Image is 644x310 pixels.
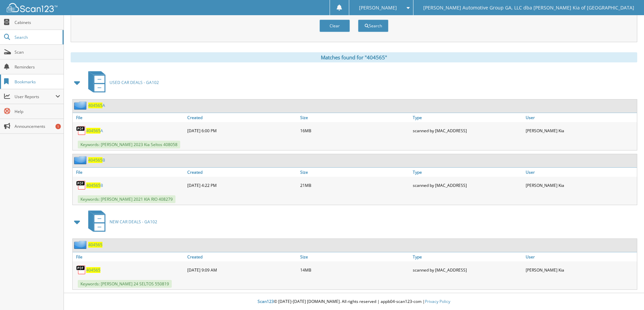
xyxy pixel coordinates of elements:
span: Help [15,109,60,114]
a: User [524,252,637,261]
div: scanned by [MAC_ADDRESS] [411,178,524,192]
a: 404565 [86,267,100,273]
span: Keywords: [PERSON_NAME] 2023 Kia Seltos 408058 [78,141,180,148]
span: Announcements [15,123,60,129]
div: [DATE] 6:00 PM [186,124,299,137]
span: Search [15,34,59,40]
div: 14MB [299,263,411,277]
a: File [73,252,186,261]
a: 404565A [88,103,105,108]
img: PDF.png [76,180,86,190]
div: scanned by [MAC_ADDRESS] [411,263,524,277]
div: [PERSON_NAME] Kia [524,263,637,277]
span: Bookmarks [15,79,60,85]
span: USED CAR DEALS - GA102 [110,80,159,85]
a: File [73,113,186,122]
div: 16MB [299,124,411,137]
span: [PERSON_NAME] [359,6,397,10]
div: [DATE] 4:22 PM [186,178,299,192]
span: Scan [15,49,60,55]
img: PDF.png [76,125,86,136]
img: PDF.png [76,265,86,275]
a: Type [411,168,524,177]
a: Privacy Policy [425,299,450,304]
a: Created [186,113,299,122]
span: User Reports [15,94,55,100]
a: 404565B [88,157,105,163]
a: User [524,168,637,177]
img: folder2.png [74,156,88,164]
div: [PERSON_NAME] Kia [524,178,637,192]
span: Keywords: [PERSON_NAME] 24 SELTOS 550819 [78,280,172,288]
a: USED CAR DEALS - GA102 [84,69,159,96]
img: folder2.png [74,241,88,249]
span: Scan123 [258,299,274,304]
a: 404565A [86,128,103,134]
div: [DATE] 9:09 AM [186,263,299,277]
a: 404565 [88,242,102,248]
span: 404565 [86,182,100,188]
a: Created [186,168,299,177]
button: Clear [319,20,350,32]
a: Type [411,252,524,261]
span: Reminders [15,64,60,70]
div: Matches found for "404565" [71,52,637,62]
div: scanned by [MAC_ADDRESS] [411,124,524,137]
span: [PERSON_NAME] Automotive Group GA, LLC dba [PERSON_NAME] Kia of [GEOGRAPHIC_DATA] [423,6,634,10]
span: NEW CAR DEALS - GA102 [110,219,157,225]
a: Size [299,168,411,177]
span: 404565 [88,103,102,108]
img: folder2.png [74,101,88,110]
div: [PERSON_NAME] Kia [524,124,637,137]
span: Keywords: [PERSON_NAME] 2021 KIA RIO 408279 [78,195,175,203]
button: Search [358,20,388,32]
a: 404565B [86,182,103,188]
a: Size [299,252,411,261]
a: Size [299,113,411,122]
a: Type [411,113,524,122]
span: 404565 [88,157,102,163]
a: NEW CAR DEALS - GA102 [84,208,157,235]
a: File [73,168,186,177]
div: © [DATE]-[DATE] [DOMAIN_NAME]. All rights reserved | appb04-scan123-com | [64,293,644,310]
span: 404565 [86,128,100,134]
div: 21MB [299,178,411,192]
a: User [524,113,637,122]
span: Cabinets [15,20,60,25]
div: 1 [55,124,61,129]
a: Created [186,252,299,261]
img: scan123-logo-white.svg [7,3,57,12]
